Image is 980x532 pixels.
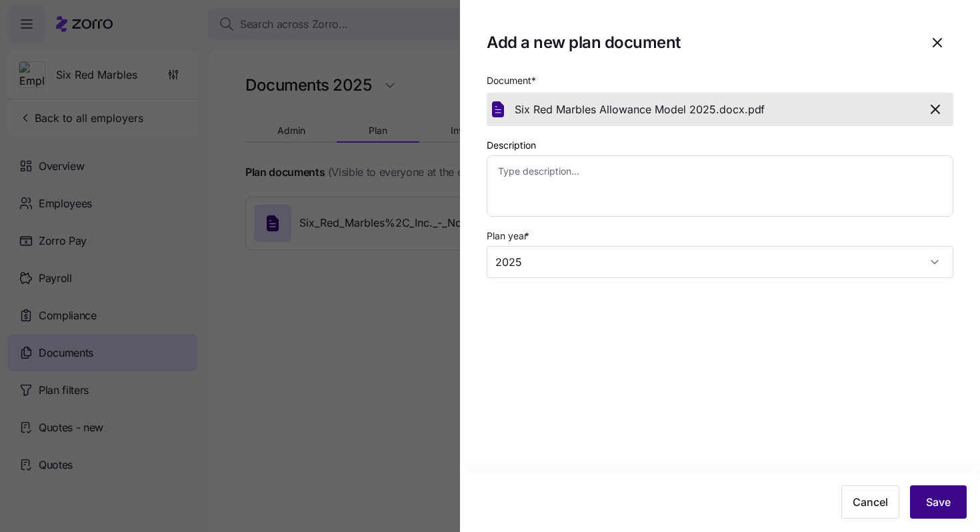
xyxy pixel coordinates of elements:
label: Plan year [487,229,532,243]
h1: Add a new plan document [487,32,911,53]
span: Six Red Marbles Allowance Model 2025.docx. [515,101,748,118]
span: pdf [748,101,765,118]
label: Description [487,138,536,153]
input: Select plan year [487,246,953,278]
span: Document * [487,74,536,87]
